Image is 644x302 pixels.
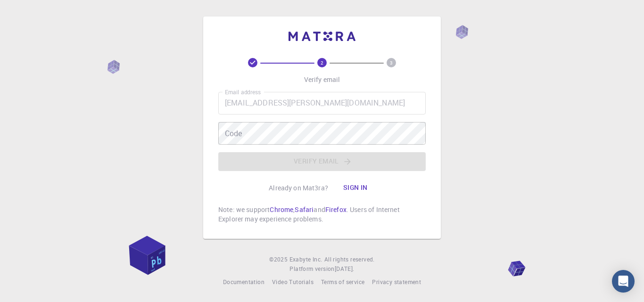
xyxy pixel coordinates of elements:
[218,205,426,224] p: Note: we support , and . Users of Internet Explorer may experience problems.
[335,265,355,272] span: [DATE] .
[321,59,323,66] text: 2
[269,183,328,193] p: Already on Mat3ra?
[223,278,264,287] a: Documentation
[225,88,261,96] label: Email address
[304,75,340,84] p: Verify email
[272,278,314,287] a: Video Tutorials
[390,59,393,66] text: 3
[612,270,635,293] div: Open Intercom Messenger
[324,255,375,264] span: All rights reserved.
[270,205,293,214] a: Chrome
[372,278,421,286] span: Privacy statement
[295,205,314,214] a: Safari
[289,255,322,263] span: Exabyte Inc.
[321,278,364,287] a: Terms of service
[289,255,322,264] a: Exabyte Inc.
[269,255,289,264] span: © 2025
[335,264,355,274] a: [DATE].
[372,278,421,287] a: Privacy statement
[289,264,334,274] span: Platform version
[223,278,264,286] span: Documentation
[272,278,314,286] span: Video Tutorials
[325,205,347,214] a: Firefox
[336,179,375,197] button: Sign in
[321,278,364,286] span: Terms of service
